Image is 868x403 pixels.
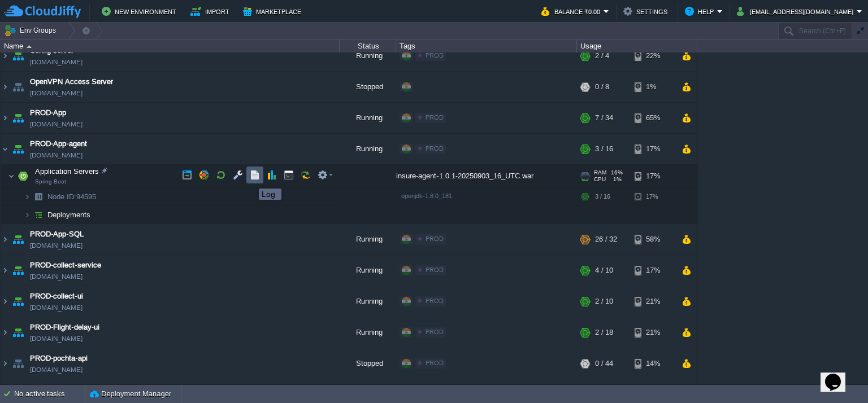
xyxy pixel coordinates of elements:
span: PROD [426,266,444,273]
div: 21% [635,286,671,317]
div: Stopped [340,72,396,102]
div: 0 / 8 [595,72,609,102]
img: AMDAwAAAACH5BAEAAAAALAAAAAABAAEAAAICRAEAOw== [1,224,10,255]
div: 7 / 34 [595,103,613,133]
button: Marketplace [243,5,305,18]
div: 2 / 18 [595,317,613,348]
div: Log [262,190,279,199]
span: 94595 [46,192,98,201]
div: Running [340,41,396,71]
span: PROD [426,235,444,242]
a: PROD-App-agent [30,138,87,150]
div: insure-agent-1.0.1-20250903_16_UTC.war [396,165,577,187]
a: PROD-collect-ui [30,291,83,302]
a: [DOMAIN_NAME] [30,302,83,313]
img: AMDAwAAAACH5BAEAAAAALAAAAAABAAEAAAICRAEAOw== [1,348,10,379]
div: Running [340,255,396,286]
img: AMDAwAAAACH5BAEAAAAALAAAAAABAAEAAAICRAEAOw== [10,348,26,379]
span: CPU [594,176,606,183]
img: AMDAwAAAACH5BAEAAAAALAAAAAABAAEAAAICRAEAOw== [24,188,31,205]
span: openjdk-1.8.0_181 [401,192,452,199]
img: AMDAwAAAACH5BAEAAAAALAAAAAABAAEAAAICRAEAOw== [8,165,15,187]
a: PROD-pochta-api [30,353,88,364]
img: AMDAwAAAACH5BAEAAAAALAAAAAABAAEAAAICRAEAOw== [1,41,10,71]
div: Running [340,103,396,133]
div: 22% [635,41,671,71]
div: Name [1,40,339,52]
span: PROD [426,328,444,335]
span: RAM [594,169,606,176]
a: [DOMAIN_NAME] [30,119,83,130]
img: AMDAwAAAACH5BAEAAAAALAAAAAABAAEAAAICRAEAOw== [10,103,26,133]
div: Running [340,317,396,348]
span: [DOMAIN_NAME] [30,240,83,251]
img: AMDAwAAAACH5BAEAAAAALAAAAAABAAEAAAICRAEAOw== [1,72,10,102]
span: PROD [426,145,444,152]
img: CloudJiffy [4,5,81,19]
img: AMDAwAAAACH5BAEAAAAALAAAAAABAAEAAAICRAEAOw== [10,286,26,317]
img: AMDAwAAAACH5BAEAAAAALAAAAAABAAEAAAICRAEAOw== [10,255,26,286]
img: AMDAwAAAACH5BAEAAAAALAAAAAABAAEAAAICRAEAOw== [15,165,31,187]
div: 17% [635,134,671,164]
div: Status [340,40,396,52]
img: AMDAwAAAACH5BAEAAAAALAAAAAABAAEAAAICRAEAOw== [1,317,10,348]
div: 17% [635,188,671,205]
span: PROD-Flight-delay-ui [30,322,99,333]
div: Stopped [340,348,396,379]
img: AMDAwAAAACH5BAEAAAAALAAAAAABAAEAAAICRAEAOw== [10,72,26,102]
button: Help [685,5,717,18]
a: [DOMAIN_NAME] [30,150,83,161]
div: Running [340,134,396,164]
img: AMDAwAAAACH5BAEAAAAALAAAAAABAAEAAAICRAEAOw== [31,188,46,205]
span: 1% [610,176,622,183]
a: [DOMAIN_NAME] [30,333,83,344]
div: Usage [578,40,697,52]
div: 14% [635,348,671,379]
img: AMDAwAAAACH5BAEAAAAALAAAAAABAAEAAAICRAEAOw== [27,45,32,48]
button: Settings [623,5,671,18]
span: PROD-pochta-ui [30,384,84,395]
img: AMDAwAAAACH5BAEAAAAALAAAAAABAAEAAAICRAEAOw== [1,134,10,164]
a: Node ID:94595 [46,192,98,201]
div: 65% [635,103,671,133]
iframe: chat widget [821,358,857,392]
a: [DOMAIN_NAME] [30,56,83,68]
a: PROD-collect-service [30,260,101,271]
a: PROD-App-SQL [30,229,84,240]
button: Deployment Manager [90,388,171,400]
button: [EMAIL_ADDRESS][DOMAIN_NAME] [737,5,857,18]
div: 3 / 16 [595,134,613,164]
div: 58% [635,224,671,255]
span: OpenVPN Access Server [30,76,113,87]
img: AMDAwAAAACH5BAEAAAAALAAAAAABAAEAAAICRAEAOw== [10,41,26,71]
div: 0 / 44 [595,348,613,379]
div: No active tasks [14,385,85,403]
a: PROD-App [30,107,66,119]
a: Application ServersSpring Boot [34,167,101,176]
a: [DOMAIN_NAME] [30,87,83,99]
div: 17% [635,255,671,286]
button: New Environment [102,5,180,18]
a: Deployments [46,210,92,220]
a: [DOMAIN_NAME] [30,364,83,375]
span: Application Servers [34,167,101,176]
span: PROD [426,360,444,366]
img: AMDAwAAAACH5BAEAAAAALAAAAAABAAEAAAICRAEAOw== [31,206,46,224]
img: AMDAwAAAACH5BAEAAAAALAAAAAABAAEAAAICRAEAOw== [10,224,26,255]
span: Spring Boot [35,178,66,185]
div: 2 / 4 [595,41,609,71]
span: PROD [426,297,444,304]
img: AMDAwAAAACH5BAEAAAAALAAAAAABAAEAAAICRAEAOw== [24,206,31,224]
div: 2 / 10 [595,286,613,317]
span: PROD [426,52,444,59]
img: AMDAwAAAACH5BAEAAAAALAAAAAABAAEAAAICRAEAOw== [10,317,26,348]
span: 16% [611,169,623,176]
button: Balance ₹0.00 [541,5,604,18]
div: Tags [397,40,576,52]
img: AMDAwAAAACH5BAEAAAAALAAAAAABAAEAAAICRAEAOw== [1,255,10,286]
